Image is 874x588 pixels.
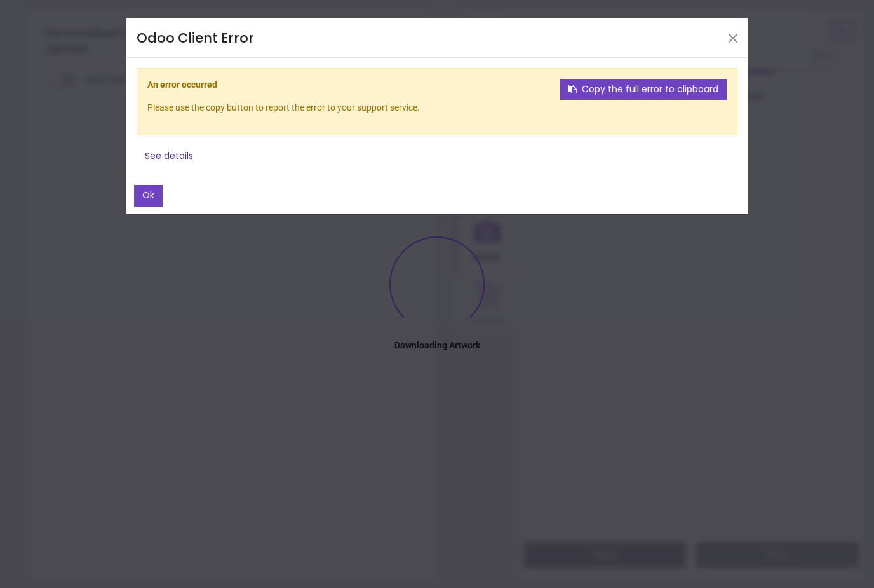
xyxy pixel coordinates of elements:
[147,79,217,90] b: An error occurred
[134,185,163,207] button: Ok
[147,102,727,114] p: Please use the copy button to report the error to your support service.
[137,146,201,167] button: See details
[723,29,743,48] button: Close
[137,29,254,47] h4: Odoo Client Error
[560,79,727,100] button: Copy the full error to clipboard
